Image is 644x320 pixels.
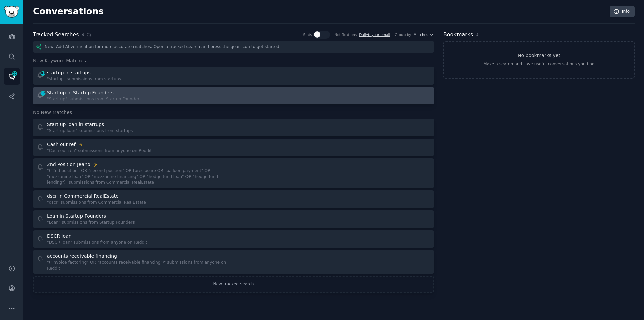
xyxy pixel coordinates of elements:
[33,139,434,156] a: Cash out refi"Cash out refi" submissions from anyone on Reddit
[47,121,104,128] div: Start up loan in startups
[475,32,478,37] span: 0
[47,69,91,76] div: startup in startups
[47,193,119,200] div: dscr in Commercial RealEstate
[4,68,20,85] a: 95
[47,233,72,240] div: DSCR loan
[33,119,434,136] a: Start up loan in startups"Start up loan" submissions from startups
[47,168,229,186] div: "("2nd position" OR "second position" OR foreclosure OR "balloon payment" OR "mezzanine loan" OR ...
[33,276,434,293] a: New tracked search
[483,61,595,67] div: Make a search and save useful conversations you find
[47,128,133,134] div: "Start up loan" submissions from startups
[47,148,152,154] div: "Cash out refi" submissions from anyone on Reddit
[47,161,90,168] div: 2nd Position Jeano
[12,71,18,76] span: 95
[359,33,390,37] a: Dailytoyour email
[4,6,19,18] img: GummySearch logo
[610,6,635,17] a: Info
[33,190,434,208] a: dscr in Commercial RealEstate"dscr" submissions from Commercial RealEstate
[47,220,135,226] div: "Loan" submissions from Startup Founders
[47,253,117,260] div: accounts receivable financing
[33,109,72,116] span: No New Matches
[47,213,106,220] div: Loan in Startup Founders
[33,41,434,53] div: New: Add AI verification for more accurate matches. Open a tracked search and press the gear icon...
[335,32,357,37] div: Notifications
[47,96,142,102] div: "Start up" submissions from Startup Founders
[40,91,46,96] span: 12
[33,6,104,17] h2: Conversations
[33,250,434,274] a: accounts receivable financing"("invoice factoring" OR "accounts receivable financing")" submissio...
[33,210,434,228] a: Loan in Startup Founders"Loan" submissions from Startup Founders
[414,32,428,37] span: Matches
[33,57,86,64] span: New Keyword Matches
[81,31,84,38] span: 9
[303,32,312,37] div: Stats
[443,41,635,79] a: No bookmarks yetMake a search and save useful conversations you find
[395,32,411,37] div: Group by
[33,67,434,85] a: 83startup in startups"startup" submissions from startups
[33,31,79,39] h2: Tracked Searches
[47,89,114,96] div: Start up in Startup Founders
[47,200,146,206] div: "dscr" submissions from Commercial RealEstate
[47,141,77,148] div: Cash out refi
[47,240,147,246] div: "DSCR loan" submissions from anyone on Reddit
[443,31,473,39] h2: Bookmarks
[518,52,560,59] h3: No bookmarks yet
[47,260,229,271] div: "("invoice factoring" OR "accounts receivable financing")" submissions from anyone on Reddit
[33,230,434,248] a: DSCR loan"DSCR loan" submissions from anyone on Reddit
[47,76,121,82] div: "startup" submissions from startups
[33,158,434,188] a: 2nd Position Jeano"("2nd position" OR "second position" OR foreclosure OR "balloon payment" OR "m...
[33,87,434,105] a: 12Start up in Startup Founders"Start up" submissions from Startup Founders
[40,71,46,76] span: 83
[414,32,434,37] button: Matches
